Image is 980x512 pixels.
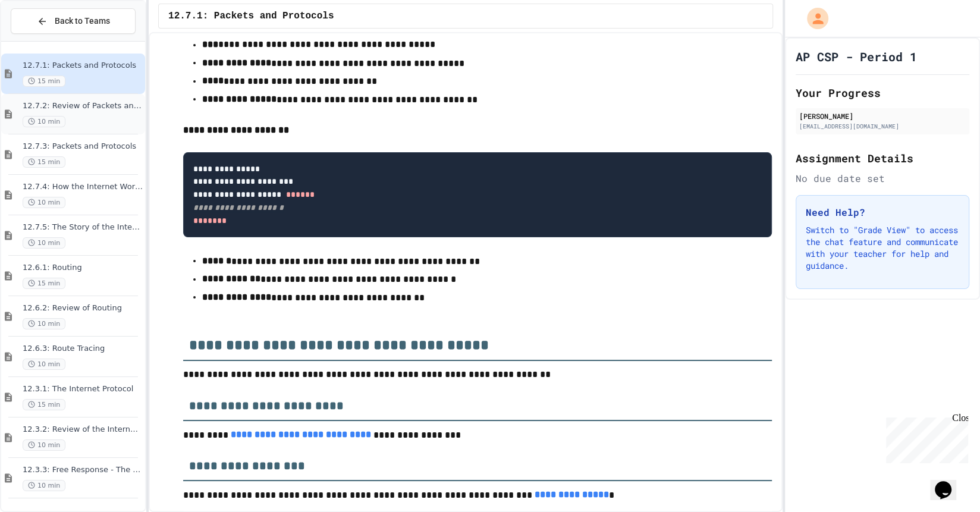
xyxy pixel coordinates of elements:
span: 12.3.1: The Internet Protocol [23,384,143,394]
span: 10 min [23,197,65,208]
iframe: chat widget [930,464,968,500]
span: Back to Teams [55,15,110,27]
span: 12.7.3: Packets and Protocols [23,142,143,152]
div: No due date set [796,171,969,186]
span: 12.7.2: Review of Packets and Protocols [23,101,143,111]
span: 15 min [23,76,65,87]
span: 10 min [23,480,65,491]
span: 15 min [23,399,65,410]
button: Back to Teams [11,8,136,34]
div: [EMAIL_ADDRESS][DOMAIN_NAME] [799,122,966,131]
span: 10 min [23,439,65,451]
div: Chat with us now!Close [5,5,82,76]
iframe: chat widget [881,413,968,463]
span: 12.6.2: Review of Routing [23,303,143,313]
span: 10 min [23,318,65,329]
span: 10 min [23,116,65,127]
h2: Your Progress [796,84,969,101]
h3: Need Help? [806,205,959,219]
div: My Account [794,5,831,32]
span: 12.3.3: Free Response - The Need for IP [23,465,143,475]
h1: AP CSP - Period 1 [796,48,917,65]
p: Switch to "Grade View" to access the chat feature and communicate with your teacher for help and ... [806,224,959,272]
span: 10 min [23,237,65,249]
span: 12.7.5: The Story of the Internet [23,222,143,233]
div: [PERSON_NAME] [799,111,966,121]
span: 12.6.1: Routing [23,263,143,273]
span: 12.7.1: Packets and Protocols [168,9,334,23]
span: 15 min [23,156,65,168]
span: 12.7.4: How the Internet Works [23,182,143,192]
span: 12.3.2: Review of the Internet Protocol [23,425,143,435]
span: 15 min [23,278,65,289]
h2: Assignment Details [796,150,969,167]
span: 10 min [23,359,65,370]
span: 12.6.3: Route Tracing [23,344,143,354]
span: 12.7.1: Packets and Protocols [23,61,143,71]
